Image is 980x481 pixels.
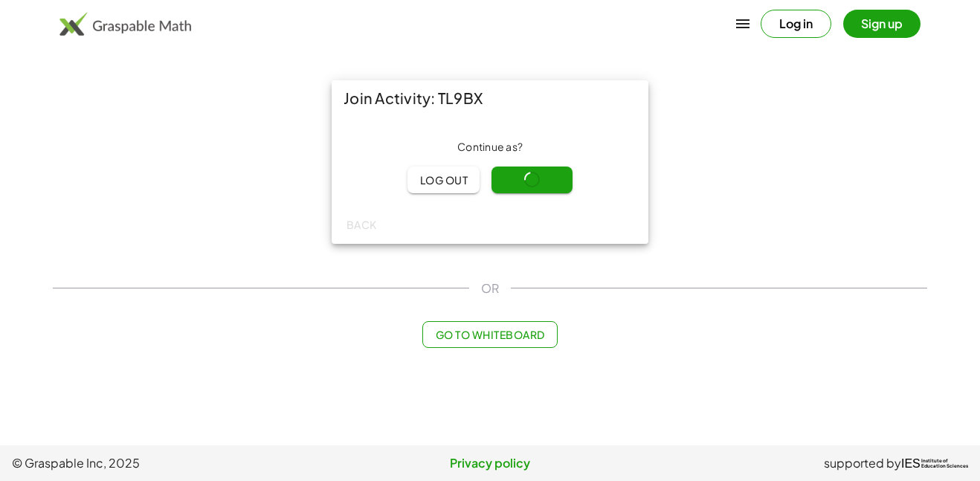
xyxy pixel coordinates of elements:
button: Go to Whiteboard [422,321,557,348]
div: Join Activity: TL9BX [332,80,648,116]
span: © Graspable Inc, 2025 [12,454,331,472]
a: Privacy policy [331,454,650,472]
span: supported by [824,454,901,472]
span: OR [481,280,499,297]
a: IESInstitute ofEducation Sciences [901,454,968,472]
button: Log out [407,167,480,193]
button: Log in [761,10,831,38]
div: Continue as ? [344,140,636,155]
button: Sign up [843,10,921,38]
span: Go to Whiteboard [435,328,544,341]
span: Log out [419,173,468,187]
span: Institute of Education Sciences [921,459,968,469]
span: IES [901,456,921,471]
